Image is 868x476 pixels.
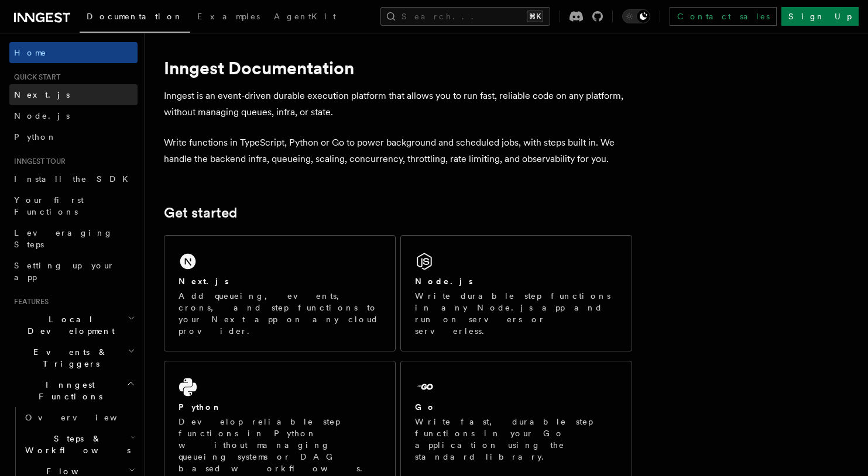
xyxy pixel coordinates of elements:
a: Examples [190,4,267,32]
a: Documentation [80,4,190,33]
a: Next.js [9,84,138,105]
p: Write durable step functions in any Node.js app and run on servers or serverless. [415,290,617,337]
h2: Node.js [415,275,473,287]
a: Leveraging Steps [9,222,138,255]
h1: Inngest Documentation [164,57,632,78]
h2: Python [179,401,222,413]
a: Setting up your app [9,255,138,288]
button: Toggle dark mode [622,9,650,23]
span: Your first Functions [14,195,84,216]
a: Home [9,42,138,63]
a: Your first Functions [9,189,138,222]
p: Write functions in TypeScript, Python or Go to power background and scheduled jobs, with steps bu... [164,134,632,167]
a: Overview [20,407,138,428]
span: AgentKit [274,12,336,21]
h2: Next.js [179,275,229,287]
button: Steps & Workflows [20,428,138,461]
button: Events & Triggers [9,342,138,374]
a: Node.js [9,105,138,126]
span: Quick start [9,73,60,82]
span: Local Development [9,313,128,337]
button: Local Development [9,309,138,342]
a: Contact sales [670,7,777,26]
p: Inngest is an event-driven durable execution platform that allows you to run fast, reliable code ... [164,88,632,120]
span: Overview [25,413,146,422]
span: Python [14,132,57,142]
span: Setting up your app [14,261,115,282]
span: Documentation [87,12,183,21]
span: Next.js [14,90,70,99]
span: Leveraging Steps [14,228,113,249]
a: Sign Up [781,7,859,26]
a: Node.jsWrite durable step functions in any Node.js app and run on servers or serverless. [400,235,632,351]
span: Steps & Workflows [20,433,131,456]
p: Write fast, durable step functions in your Go application using the standard library. [415,416,617,463]
span: Events & Triggers [9,346,128,370]
p: Develop reliable step functions in Python without managing queueing systems or DAG based workflows. [179,416,381,474]
span: Node.js [14,111,70,120]
span: Inngest tour [9,157,66,166]
span: Features [9,297,49,306]
span: Install the SDK [14,174,135,184]
span: Inngest Functions [9,379,126,402]
kbd: ⌘K [527,11,543,22]
span: Examples [197,12,260,21]
button: Inngest Functions [9,374,138,407]
button: Search...⌘K [380,7,550,26]
a: AgentKit [267,4,343,32]
a: Install the SDK [9,168,138,189]
a: Python [9,126,138,147]
span: Home [14,47,47,58]
a: Next.jsAdd queueing, events, crons, and step functions to your Next app on any cloud provider. [164,235,396,351]
a: Get started [164,205,237,221]
p: Add queueing, events, crons, and step functions to your Next app on any cloud provider. [179,290,381,337]
h2: Go [415,401,436,413]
